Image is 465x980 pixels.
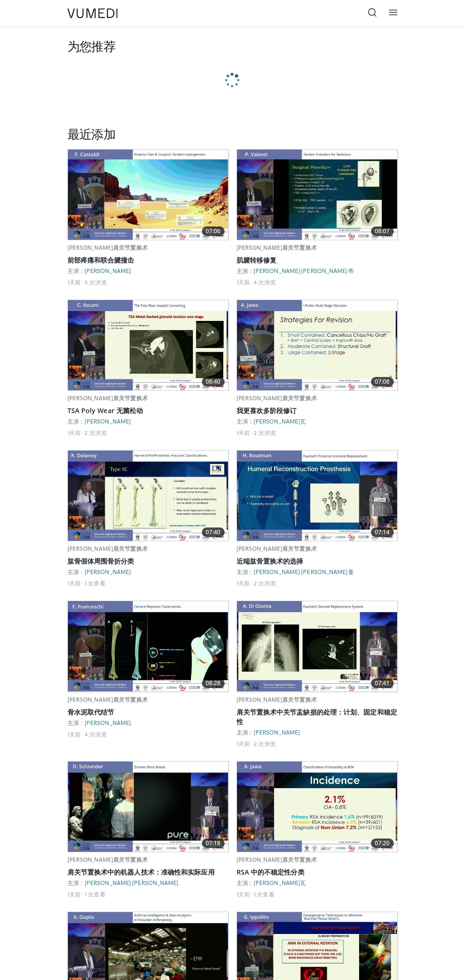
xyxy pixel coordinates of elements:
[237,451,398,541] img: 3d690308-9757-4d1f-b0cf-d2daa646b20c.620x360_q85_upscale.jpg
[67,279,81,285] font: 1天前
[68,601,228,691] a: 08:28
[206,839,221,847] font: 07:18
[237,150,398,240] a: 08:07
[237,150,398,240] img: f121adf3-8f2a-432a-ab04-b981073a2ae5.620x360_q85_upscale.jpg
[68,300,228,390] img: b9682281-d191-4971-8e2c-52cd21f8feaa.620x360_q85_upscale.jpg
[237,279,250,285] font: 1天前
[237,429,250,436] font: 1天前
[237,707,397,726] font: 肩关节置换术中关节盂缺损的处理：计划、固定和稳定性
[237,300,398,390] img: a3fe917b-418f-4b37-ad2e-b0d12482d850.620x360_q85_upscale.jpg
[85,879,179,886] a: [PERSON_NAME]·[PERSON_NAME]
[67,394,148,402] font: [PERSON_NAME]肩关节置换术
[67,731,81,737] font: 1天前
[67,418,85,424] font: 主演：
[375,679,390,687] font: 07:41
[237,255,277,264] font: 肌腱转移修复
[206,227,221,235] font: 07:06
[67,891,81,897] font: 1天前
[67,255,134,264] font: 前部疼痛和联合腱撞击
[85,279,107,285] font: 5 次浏览
[254,418,306,424] a: [PERSON_NAME]瓦
[67,255,229,265] a: 前部疼痛和联合腱撞击
[68,150,228,240] img: 8037028b-5014-4d38-9a8c-71d966c81743.620x360_q85_upscale.jpg
[85,891,105,897] font: 1 次查看
[237,255,398,265] a: 肌腱转移修复
[67,9,118,18] img: VuMedi 标志
[254,729,300,735] a: [PERSON_NAME]
[237,856,317,864] a: [PERSON_NAME]肩关节置换术
[85,429,107,436] font: 2 次浏览
[254,879,306,886] a: [PERSON_NAME]瓦
[67,429,81,436] font: 1天前
[68,451,228,541] a: 07:40
[68,601,228,691] img: 8042dcb6-8246-440b-96e3-b3fdfd60ef0a.620x360_q85_upscale.jpg
[67,707,229,717] a: 骨水泥取代结节
[254,279,276,285] font: 4 次浏览
[237,406,297,415] font: 我更喜欢多阶段修订
[237,451,398,541] a: 07:14
[67,719,85,726] font: 主演：
[68,762,228,852] img: 3d222951-2f60-4a9a-9cf5-a412f0f51cd3.620x360_q85_upscale.jpg
[237,762,398,852] a: 07:20
[237,580,250,586] font: 1天前
[67,556,134,565] font: 肱骨假体周围骨折分类
[67,38,116,53] font: 为您推荐
[237,601,398,691] a: 07:41
[68,762,228,852] a: 07:18
[67,244,148,252] a: [PERSON_NAME]肩关节置换术
[254,580,276,586] font: 2 次浏览
[67,580,81,586] font: 1天前
[237,867,398,877] a: RSA 中的不稳定性分类
[237,696,317,704] a: [PERSON_NAME]肩关节置换术
[85,568,131,575] a: [PERSON_NAME]
[237,244,317,252] a: [PERSON_NAME]肩关节置换术
[67,406,143,415] font: TSA Poly Wear 无菌松动
[85,418,131,424] font: [PERSON_NAME]
[254,891,275,897] font: 1 次查看
[68,300,228,390] a: 08:40
[237,879,254,886] font: 主演：
[237,406,398,415] a: 我更喜欢多阶段修订
[67,568,85,575] font: 主演：
[67,867,215,876] font: 肩关节置换术中的机器人技术：准确性和实际应用
[85,267,131,274] a: [PERSON_NAME]
[67,696,148,704] a: [PERSON_NAME]肩关节置换术
[206,528,221,536] font: 07:40
[67,126,116,141] font: 最近添加
[254,740,276,747] font: 2 次浏览
[237,556,398,566] a: 近端肱骨置换术的选择
[67,867,229,877] a: 肩关节置换术中的机器人技术：准确性和实际应用
[67,856,148,864] a: [PERSON_NAME]肩关节置换术
[68,150,228,240] a: 07:06
[237,300,398,390] a: 07:08
[237,394,317,402] a: [PERSON_NAME]肩关节置换术
[67,556,229,566] a: 肱骨假体周围骨折分类
[237,418,254,424] font: 主演：
[254,568,354,575] a: [PERSON_NAME]·[PERSON_NAME]曼
[237,545,317,553] a: [PERSON_NAME]肩关节置换术
[85,719,131,726] a: [PERSON_NAME]
[237,556,304,565] font: 近端肱骨置换术的选择
[67,406,229,415] a: TSA Poly Wear 无菌松动
[68,451,228,541] img: c89197b7-361e-43d5-a86e-0b48a5cfb5ba.620x360_q85_upscale.jpg
[67,707,114,716] font: 骨水泥取代结节
[67,545,148,553] a: [PERSON_NAME]肩关节置换术
[206,679,221,687] font: 08:28
[67,267,85,274] font: 主演：
[237,740,250,747] font: 1天前
[237,568,254,575] font: 主演：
